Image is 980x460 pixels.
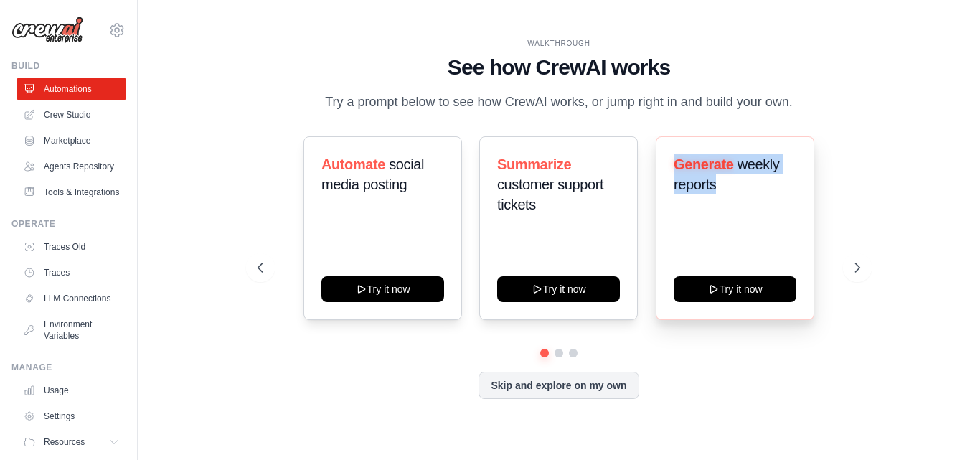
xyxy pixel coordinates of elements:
[17,261,126,284] a: Traces
[17,78,126,100] a: Automations
[17,313,126,347] a: Environment Variables
[321,156,385,172] span: Automate
[11,362,126,373] div: Manage
[17,103,126,126] a: Crew Studio
[479,372,639,399] button: Skip and explore on my own
[17,431,126,454] button: Resources
[11,17,83,44] img: Logo
[258,38,860,49] div: WALKTHROUGH
[497,276,620,302] button: Try it now
[674,156,779,192] span: weekly reports
[908,391,980,460] iframe: Chat Widget
[17,129,126,152] a: Marketplace
[318,92,800,113] p: Try a prompt below to see how CrewAI works, or jump right in and build your own.
[321,156,424,192] span: social media posting
[17,405,126,428] a: Settings
[17,181,126,204] a: Tools & Integrations
[17,287,126,310] a: LLM Connections
[321,276,444,302] button: Try it now
[497,177,603,212] span: customer support tickets
[17,379,126,402] a: Usage
[674,156,734,172] span: Generate
[674,276,796,302] button: Try it now
[11,60,126,72] div: Build
[497,156,571,172] span: Summarize
[17,155,126,178] a: Agents Repository
[11,218,126,230] div: Operate
[258,55,860,80] h1: See how CrewAI works
[17,235,126,258] a: Traces Old
[44,436,85,448] span: Resources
